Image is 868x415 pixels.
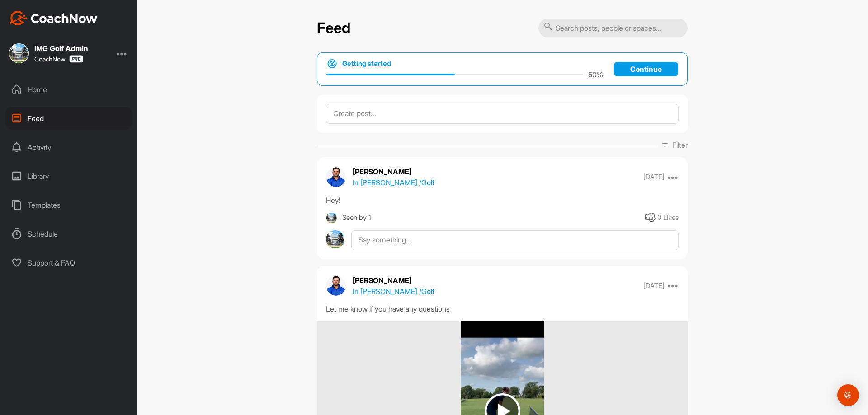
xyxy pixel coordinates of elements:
img: bullseye [326,58,338,69]
div: Schedule [5,223,132,245]
img: square_e24ab7e1e8666c6ba6e3f1b6a9a0c7eb.jpg [326,212,337,224]
div: 0 Likes [657,213,679,223]
p: 50 % [588,69,603,80]
input: Search posts, people or spaces... [538,19,688,37]
img: square_e24ab7e1e8666c6ba6e3f1b6a9a0c7eb.jpg [9,43,29,63]
img: avatar [326,167,346,187]
div: Library [5,165,132,187]
div: Hey! [326,195,679,205]
div: Open Intercom Messenger [837,384,859,406]
h2: Feed [317,19,350,37]
h1: Getting started [342,59,391,69]
img: avatar [326,230,344,249]
p: In [PERSON_NAME] / Golf [353,286,434,297]
div: Support & FAQ [5,252,132,274]
a: Continue [614,62,678,76]
div: Feed [5,107,132,130]
p: [PERSON_NAME] [353,275,434,286]
div: IMG Golf Admin [34,45,88,52]
img: CoachNow [9,11,98,25]
p: In [PERSON_NAME] / Golf [353,177,434,188]
p: [PERSON_NAME] [353,166,434,177]
img: CoachNow Pro [69,55,83,63]
div: Templates [5,194,132,216]
div: Home [5,78,132,101]
p: [DATE] [643,173,665,182]
p: Filter [672,140,688,150]
div: Let me know if you have any questions [326,303,679,314]
div: CoachNow [34,55,83,63]
div: Seen by 1 [342,212,371,224]
p: [DATE] [643,281,665,290]
img: avatar [326,276,346,296]
div: Activity [5,136,132,159]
